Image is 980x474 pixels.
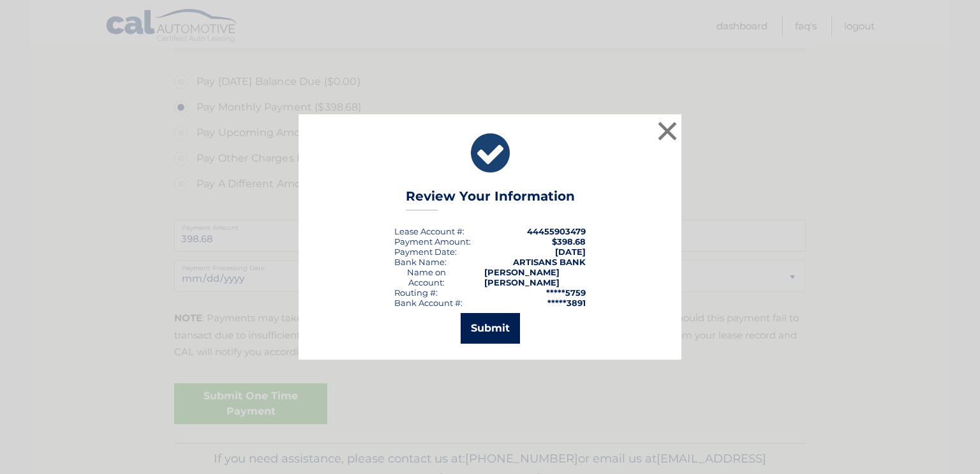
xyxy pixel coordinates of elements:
h3: Review Your Information [406,188,575,211]
strong: 44455903479 [527,226,586,236]
div: Bank Account #: [394,298,463,308]
span: Payment Date [394,247,455,257]
span: [DATE] [555,247,586,257]
div: : [394,247,457,257]
strong: [PERSON_NAME] [PERSON_NAME] [484,267,560,287]
button: Submit [461,313,520,344]
div: Payment Amount: [394,236,471,247]
strong: ARTISANS BANK [513,257,586,267]
div: Lease Account #: [394,226,464,236]
div: Bank Name: [394,257,447,267]
button: × [655,118,680,144]
div: Routing #: [394,287,438,298]
div: Name on Account: [394,267,459,287]
span: $398.68 [552,236,586,247]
